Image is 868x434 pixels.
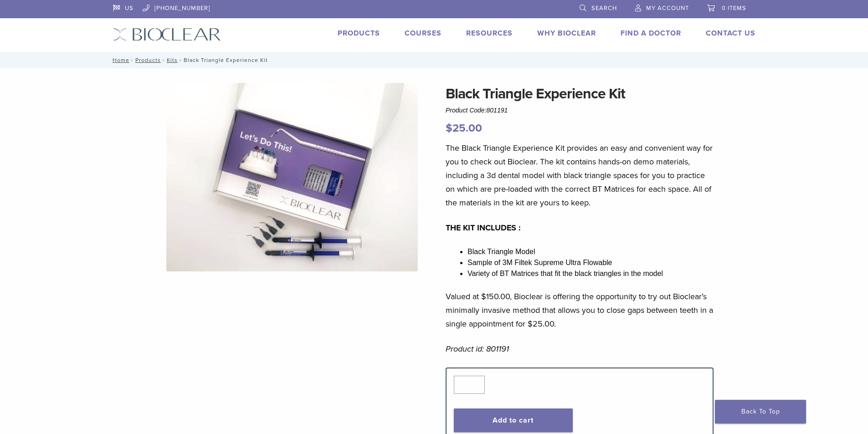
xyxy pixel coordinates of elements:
[161,58,167,62] span: /
[113,28,221,41] img: Bioclear
[446,83,714,105] h1: Black Triangle Experience Kit
[591,5,617,12] span: Search
[166,83,418,271] img: BCL_BT_Demo_Kit_1
[167,57,178,63] a: Kits
[446,290,714,331] p: Valued at $150.00, Bioclear is offering the opportunity to try out Bioclear’s minimally invasive ...
[715,400,806,424] a: Back To Top
[722,5,746,12] span: 0 items
[466,29,513,38] a: Resources
[446,122,482,135] bdi: 25.00
[446,122,452,135] span: $
[405,29,442,38] a: Courses
[338,29,380,38] a: Products
[446,223,521,233] strong: THE KIT INCLUDES :
[487,107,508,114] span: 801191
[135,57,161,63] a: Products
[454,408,573,432] button: Add to cart
[467,257,714,268] li: Sample of 3M Filtek Supreme Ultra Flowable
[621,29,681,38] a: Find A Doctor
[446,141,714,209] p: The Black Triangle Experience Kit provides an easy and convenient way for you to check out Biocle...
[106,52,762,68] nav: Black Triangle Experience Kit
[178,58,184,62] span: /
[446,107,508,114] span: Product Code:
[446,344,509,354] em: Product id: 801191
[706,29,755,38] a: Contact Us
[467,246,714,257] li: Black Triangle Model
[129,58,135,62] span: /
[110,57,129,63] a: Home
[467,268,714,279] li: Variety of BT Matrices that fit the black triangles in the model
[537,29,596,38] a: Why Bioclear
[646,5,689,12] span: My Account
